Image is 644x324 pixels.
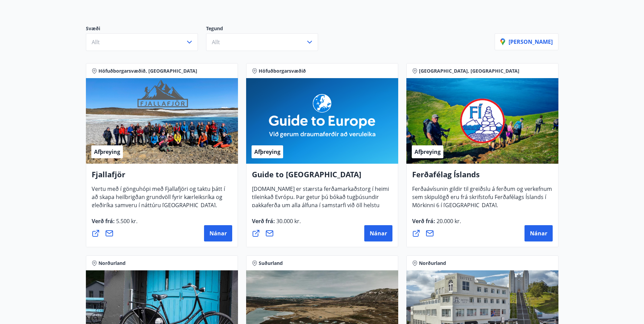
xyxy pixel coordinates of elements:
[252,217,301,230] span: Verð frá :
[500,38,553,46] p: [PERSON_NAME]
[412,169,553,185] h4: Ferðafélag Íslands
[364,225,392,241] button: Nánar
[259,260,283,267] span: Suðurland
[92,185,225,214] span: Vertu með í gönguhópi með Fjallafjöri og taktu þátt í að skapa heilbrigðan grundvöll fyrir kærlei...
[275,217,301,225] span: 30.000 kr.
[412,217,461,230] span: Verð frá :
[212,38,220,46] span: Allt
[525,225,553,241] button: Nánar
[419,260,446,267] span: Norðurland
[370,230,387,237] span: Nánar
[92,169,232,185] h4: Fjallafjör
[254,148,280,156] span: Afþreying
[94,148,120,156] span: Afþreying
[252,185,389,231] span: [DOMAIN_NAME] er stærsta ferðamarkaðstorg í heimi tileinkað Evrópu. Þar getur þú bókað tugþúsundi...
[92,38,100,46] span: Allt
[412,185,552,214] span: Ferðaávísunin gildir til greiðslu á ferðum og verkefnum sem skipulögð eru frá skrifstofu Ferðafél...
[98,260,126,267] span: Norðurland
[495,33,558,50] button: [PERSON_NAME]
[206,25,326,33] p: Tegund
[259,68,306,74] span: Höfuðborgarsvæðið
[92,217,137,230] span: Verð frá :
[115,217,137,225] span: 5.500 kr.
[86,33,198,51] button: Allt
[419,68,519,74] span: [GEOGRAPHIC_DATA], [GEOGRAPHIC_DATA]
[252,169,392,185] h4: Guide to [GEOGRAPHIC_DATA]
[415,148,441,156] span: Afþreying
[204,225,232,241] button: Nánar
[530,230,547,237] span: Nánar
[98,68,197,74] span: Höfuðborgarsvæðið, [GEOGRAPHIC_DATA]
[206,33,318,51] button: Allt
[435,217,461,225] span: 20.000 kr.
[209,230,227,237] span: Nánar
[86,25,206,33] p: Svæði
